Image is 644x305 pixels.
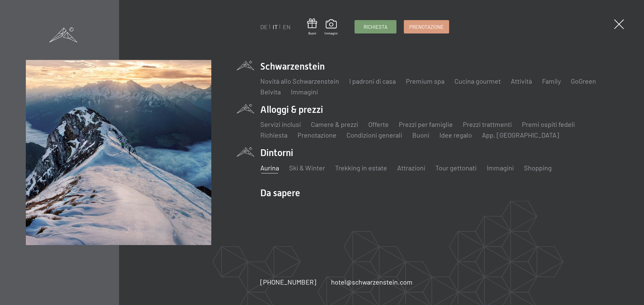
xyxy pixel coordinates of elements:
[346,131,402,139] a: Condizioni generali
[335,164,387,172] a: Trekking in estate
[511,77,532,85] a: Attività
[522,120,575,128] a: Premi ospiti fedeli
[260,88,281,96] a: Belvita
[542,77,561,85] a: Family
[324,19,338,35] a: Immagini
[289,164,325,172] a: Ski & Winter
[409,23,444,30] span: Prenotazione
[260,277,316,287] a: [PHONE_NUMBER]
[435,164,477,172] a: Tour gettonati
[482,131,559,139] a: App. [GEOGRAPHIC_DATA]
[291,88,318,96] a: Immagini
[260,164,279,172] a: Aurina
[307,18,317,35] a: Buoni
[454,77,501,85] a: Cucina gourmet
[397,164,425,172] a: Attrazioni
[368,120,389,128] a: Offerte
[283,23,290,30] a: EN
[260,23,268,30] a: DE
[364,23,387,30] span: Richiesta
[311,120,358,128] a: Camere & prezzi
[260,120,301,128] a: Servizi inclusi
[406,77,444,85] a: Premium spa
[307,31,317,35] span: Buoni
[487,164,514,172] a: Immagini
[260,131,287,139] a: Richiesta
[355,20,396,33] a: Richiesta
[260,77,339,85] a: Novità allo Schwarzenstein
[439,131,472,139] a: Idee regalo
[463,120,512,128] a: Prezzi trattmenti
[260,278,316,286] span: [PHONE_NUMBER]
[273,23,278,30] a: IT
[298,131,336,139] a: Prenotazione
[331,277,413,287] a: hotel@schwarzenstein.com
[524,164,552,172] a: Shopping
[324,31,338,35] span: Immagini
[571,77,596,85] a: GoGreen
[404,20,449,33] a: Prenotazione
[412,131,429,139] a: Buoni
[399,120,453,128] a: Prezzi per famiglie
[349,77,396,85] a: I padroni di casa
